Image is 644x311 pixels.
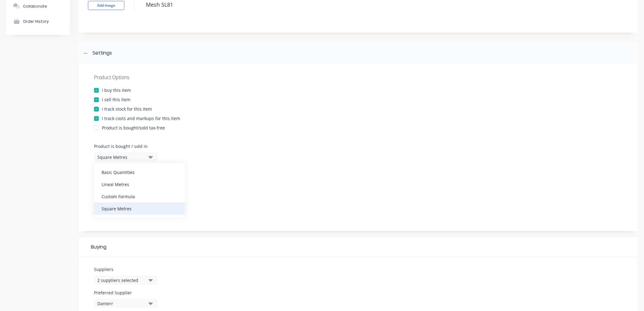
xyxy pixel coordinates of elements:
div: Collaborate [23,4,47,8]
div: Danterr [97,300,146,307]
label: Preferred Supplier [94,289,158,296]
div: I buy this item [102,87,131,93]
label: Product is bought / sold in [94,143,155,149]
label: Suppliers [94,266,158,273]
button: 2 suppliers selected [94,276,158,285]
div: Product is bought/sold tax-free [102,125,165,131]
button: Add image [88,1,124,10]
div: I track stock for this item [102,106,152,112]
div: Square Metres [97,154,146,160]
div: Lineal Metres [94,178,185,190]
div: Order History [23,19,49,24]
div: Settings [92,49,112,57]
div: Basic Quantities [94,166,185,178]
div: Square Metres [94,202,185,215]
div: Product Options [94,74,623,81]
div: I sell this item [102,96,130,103]
div: Custom Formula [94,190,185,202]
button: Order History [6,14,70,29]
div: I track costs and markups for this item [102,115,180,122]
div: 2 suppliers selected [97,277,146,283]
button: Danterr [94,299,158,308]
div: Buying [79,237,638,257]
button: Square Metres [94,152,158,162]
